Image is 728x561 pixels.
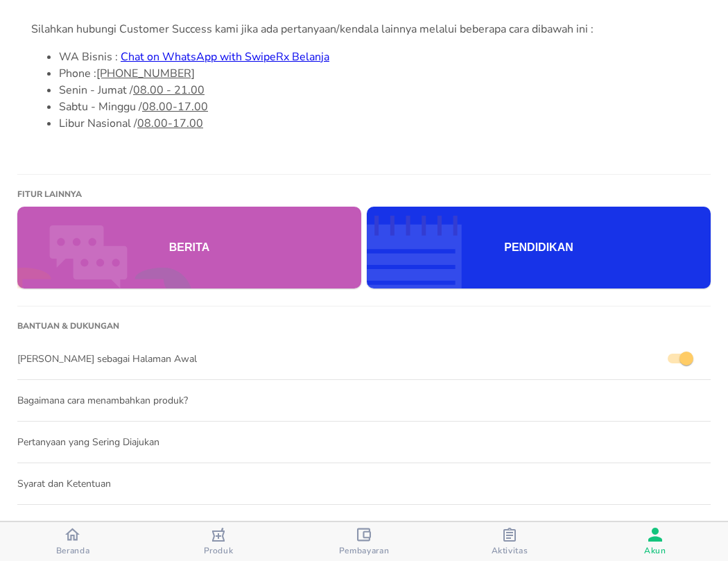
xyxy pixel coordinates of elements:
button: Berita [17,207,361,288]
button: Pembayaran [291,522,437,561]
span: Beranda [56,545,90,556]
button: Produk [146,522,291,561]
div: Bagaimana cara menambahkan produk? [17,380,711,422]
button: Aktivitas [437,522,582,561]
li: Sabtu - Minggu / [59,98,697,115]
h1: Fitur lainnya [17,189,711,200]
tcxspan: Call +62-21-50959952 via 3CX [96,66,195,81]
a: Chat on WhatsApp with SwipeRx Belanja [121,49,329,64]
span: Pertanyaan yang Sering Diajukan [17,435,711,449]
span: Produk [204,545,234,556]
span: Aktivitas [492,545,528,556]
li: Phone : [59,65,697,82]
tcxspan: Call 08.00-17.00 via 3CX [137,116,203,131]
span: Pembayaran [339,545,390,556]
div: [PERSON_NAME] sebagai Halaman Awal [17,338,711,380]
span: Kebijakan Privasi [17,518,711,533]
div: Syarat dan Ketentuan [17,463,711,505]
button: Akun [582,522,728,561]
div: Silahkan hubungi Customer Success kami jika ada pertanyaan/kendala lainnya melalui beberapa cara ... [31,21,697,37]
tcxspan: Call 08.00 - 21.00 via 3CX [133,83,205,98]
div: Kebijakan Privasi [17,505,711,546]
li: WA Bisnis : [59,49,697,65]
tcxspan: Call 08.00-17.00 via 3CX [142,99,208,114]
button: Pendidikan [367,207,711,288]
span: Syarat dan Ketentuan [17,476,711,491]
li: Senin - Jumat / [59,82,697,98]
li: Libur Nasional / [59,115,697,132]
div: Pertanyaan yang Sering Diajukan [17,422,711,463]
span: Bagaimana cara menambahkan produk? [17,393,711,408]
span: [PERSON_NAME] sebagai Halaman Awal [17,352,711,366]
span: Akun [644,545,666,556]
h1: Bantuan & Dukungan [17,320,711,331]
